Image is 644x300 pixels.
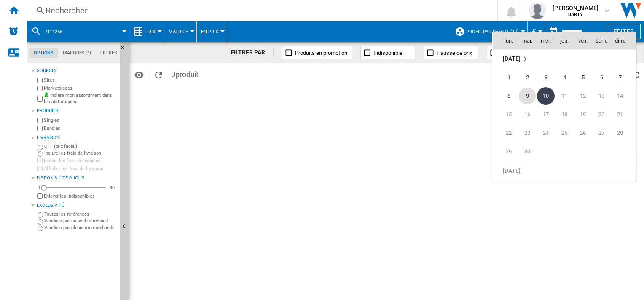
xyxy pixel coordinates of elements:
td: Monday September 8 2025 [493,87,518,105]
td: Friday September 5 2025 [574,68,592,87]
span: [DATE] [503,167,520,174]
th: mer. [537,32,555,49]
th: mar. [518,32,537,49]
td: September 2025 [493,49,636,68]
td: Thursday September 25 2025 [555,124,574,142]
td: Monday September 29 2025 [493,142,518,161]
tr: Week 5 [493,142,636,161]
td: Saturday September 20 2025 [592,105,611,124]
td: Saturday September 6 2025 [592,68,611,87]
span: 9 [519,88,536,104]
td: Sunday September 28 2025 [611,124,636,142]
td: Saturday September 13 2025 [592,87,611,105]
td: Thursday September 11 2025 [555,87,574,105]
td: Sunday September 21 2025 [611,105,636,124]
td: Tuesday September 16 2025 [518,105,537,124]
th: jeu. [555,32,574,49]
span: 2 [519,69,536,86]
td: Wednesday September 17 2025 [537,105,555,124]
th: dim. [611,32,636,49]
span: 7 [612,69,628,86]
tr: Week undefined [493,49,636,68]
tr: Week 1 [493,68,636,87]
td: Thursday September 4 2025 [555,68,574,87]
tr: Week 4 [493,124,636,142]
td: Friday September 19 2025 [574,105,592,124]
span: 1 [500,69,517,86]
span: 8 [500,88,517,104]
td: Monday September 15 2025 [493,105,518,124]
td: Wednesday September 10 2025 [537,87,555,105]
td: Sunday September 14 2025 [611,87,636,105]
span: 10 [537,87,555,105]
th: ven. [574,32,592,49]
td: Wednesday September 24 2025 [537,124,555,142]
span: 3 [537,69,554,86]
td: Tuesday September 30 2025 [518,142,537,161]
tr: Week 3 [493,105,636,124]
span: [DATE] [503,55,520,62]
th: sam. [592,32,611,49]
span: 6 [593,69,610,86]
md-calendar: Calendar [493,32,636,181]
td: Tuesday September 9 2025 [518,87,537,105]
td: Saturday September 27 2025 [592,124,611,142]
td: Tuesday September 2 2025 [518,68,537,87]
td: Friday September 12 2025 [574,87,592,105]
td: Monday September 1 2025 [493,68,518,87]
td: Friday September 26 2025 [574,124,592,142]
td: Wednesday September 3 2025 [537,68,555,87]
td: Monday September 22 2025 [493,124,518,142]
td: Sunday September 7 2025 [611,68,636,87]
span: 4 [556,69,573,86]
span: 5 [574,69,591,86]
th: lun. [493,32,518,49]
td: Thursday September 18 2025 [555,105,574,124]
tr: Week 2 [493,87,636,105]
tr: Week undefined [493,161,636,180]
td: Tuesday September 23 2025 [518,124,537,142]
